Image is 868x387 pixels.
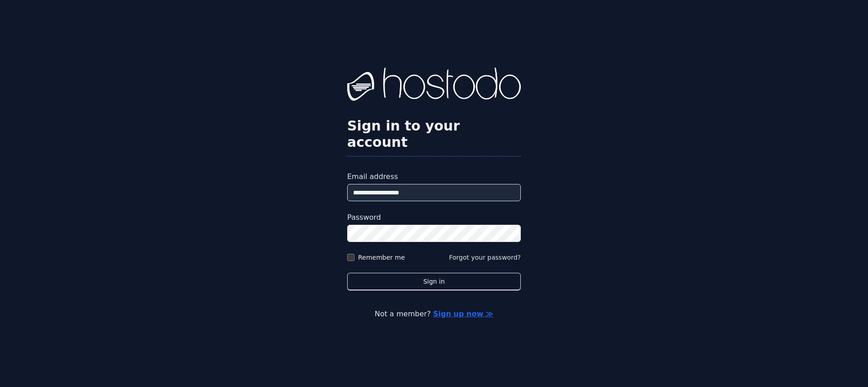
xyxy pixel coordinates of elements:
[347,171,521,182] label: Email address
[449,253,521,262] button: Forgot your password?
[347,212,521,223] label: Password
[347,68,521,104] img: Hostodo
[347,273,521,290] button: Sign in
[358,253,405,262] label: Remember me
[347,118,521,150] h2: Sign in to your account
[43,309,825,319] p: Not a member?
[433,310,493,318] a: Sign up now ≫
